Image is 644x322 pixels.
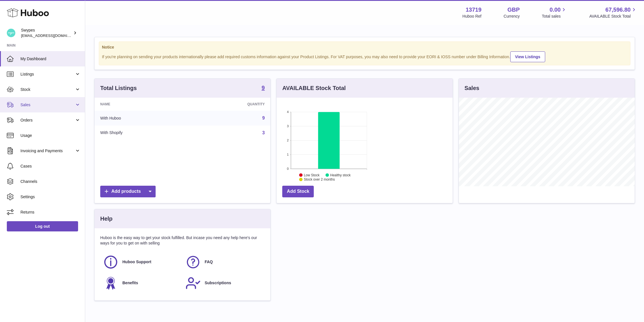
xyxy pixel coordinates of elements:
img: hello@swypes.co.uk [7,29,15,37]
div: If you're planning on sending your products internationally please add required customs informati... [102,51,627,62]
text: Low Stock [304,173,320,177]
th: Name [95,98,189,111]
a: 0.00 Total sales [542,6,567,19]
div: Huboo Ref [463,14,482,19]
a: FAQ [185,254,262,270]
span: Subscriptions [205,280,231,286]
span: Benefits [122,280,138,286]
a: Benefits [103,275,180,291]
text: 3 [287,124,289,128]
a: 9 [262,116,265,120]
text: 2 [287,139,289,142]
text: Stock over 2 months [304,177,335,181]
span: 0.00 [550,6,561,14]
h3: Total Listings [100,84,137,92]
td: With Shopify [95,126,189,140]
p: Huboo is the easy way to get your stock fulfilled. But incase you need any help here's our ways f... [100,235,265,246]
span: [EMAIL_ADDRESS][DOMAIN_NAME] [21,33,83,38]
th: Quantity [189,98,270,111]
span: FAQ [205,259,213,265]
span: 67,596.80 [605,6,631,14]
a: Log out [7,221,78,231]
span: Returns [20,210,81,215]
span: Cases [20,164,81,169]
a: 9 [262,85,265,92]
a: Subscriptions [185,275,262,291]
text: 0 [287,167,289,170]
span: Huboo Support [122,259,151,265]
strong: 9 [262,85,265,91]
a: 3 [262,130,265,135]
a: 67,596.80 AVAILABLE Stock Total [589,6,637,19]
a: Huboo Support [103,254,180,270]
span: Channels [20,179,81,184]
div: Currency [504,14,520,19]
span: Sales [20,102,75,108]
span: AVAILABLE Stock Total [589,14,637,19]
h3: Help [100,215,112,223]
a: View Listings [510,51,545,62]
span: Usage [20,133,81,138]
h3: AVAILABLE Stock Total [282,84,346,92]
div: Swypes [21,28,72,38]
text: 1 [287,153,289,156]
strong: 13719 [466,6,482,14]
td: With Huboo [95,111,189,126]
h3: Sales [465,84,479,92]
text: 4 [287,110,289,114]
span: Listings [20,72,75,77]
strong: Notice [102,45,627,50]
a: Add products [100,186,156,197]
strong: GBP [507,6,520,14]
span: Stock [20,87,75,92]
span: Invoicing and Payments [20,148,75,154]
a: Add Stock [282,186,314,197]
span: Settings [20,194,81,200]
span: My Dashboard [20,56,81,62]
span: Total sales [542,14,567,19]
text: Healthy stock [330,173,351,177]
span: Orders [20,118,75,123]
